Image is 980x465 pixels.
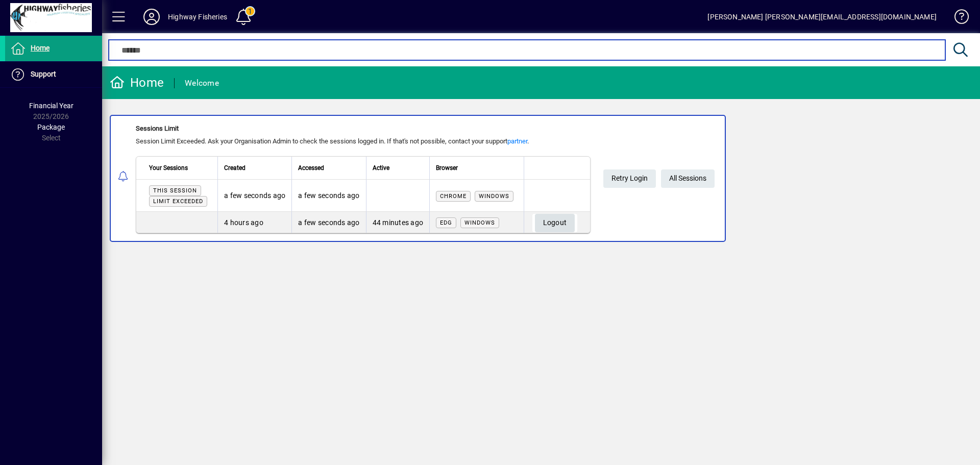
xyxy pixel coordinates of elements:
[947,2,967,35] a: Knowledge Base
[479,193,509,200] span: Windows
[603,169,656,188] button: Retry Login
[366,212,430,233] td: 44 minutes ago
[373,162,389,174] span: Active
[185,75,219,91] div: Welcome
[31,44,50,52] span: Home
[661,169,715,188] a: All Sessions
[29,102,73,110] span: Financial Year
[707,9,937,25] div: [PERSON_NAME] [PERSON_NAME][EMAIL_ADDRESS][DOMAIN_NAME]
[102,115,980,242] app-alert-notification-menu-item: Sessions Limit
[440,219,452,226] span: Edg
[291,180,365,212] td: a few seconds ago
[168,9,227,25] div: Highway Fisheries
[217,180,291,212] td: a few seconds ago
[37,123,65,131] span: Package
[135,8,168,26] button: Profile
[31,70,56,78] span: Support
[440,193,467,200] span: Chrome
[669,170,706,187] span: All Sessions
[535,214,575,232] button: Logout
[110,75,164,91] div: Home
[543,214,567,231] span: Logout
[136,124,591,134] div: Sessions Limit
[153,198,203,205] span: Limit exceeded
[507,137,527,145] a: partner
[5,62,102,87] a: Support
[611,170,648,187] span: Retry Login
[136,136,591,146] div: Session Limit Exceeded. Ask your Organisation Admin to check the sessions logged in. If that's no...
[149,162,188,174] span: Your Sessions
[291,212,365,233] td: a few seconds ago
[153,187,197,194] span: This session
[217,212,291,233] td: 4 hours ago
[224,162,246,174] span: Created
[464,219,495,226] span: Windows
[436,162,458,174] span: Browser
[298,162,324,174] span: Accessed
